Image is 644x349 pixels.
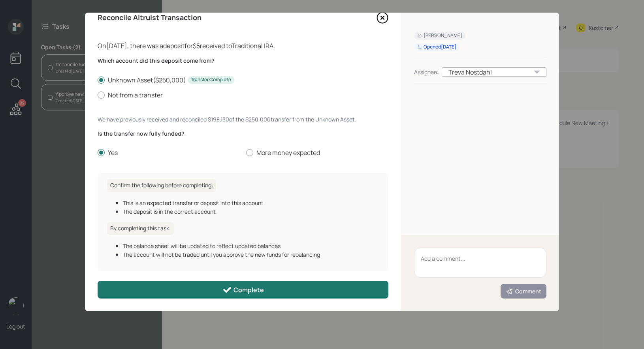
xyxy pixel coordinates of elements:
label: More money expected [246,148,388,157]
div: The deposit is in the correct account [123,207,379,216]
div: We have previously received and reconciled $198,130 of the $250,000 transfer from the Unknown Ass... [98,115,388,123]
div: The account will not be traded until you approve the new funds for rebalancing [123,250,379,259]
button: Complete [98,281,388,299]
div: Assignee: [414,68,439,76]
h6: Confirm the following before completing: [107,179,216,192]
div: Comment [506,287,541,295]
div: Complete [222,285,264,295]
label: Unknown Asset ( $250,000 ) [98,76,388,84]
h4: Reconcile Altruist Transaction [98,13,201,22]
label: Yes [98,148,240,157]
div: [PERSON_NAME] [417,32,462,39]
h6: By completing this task: [107,222,174,235]
div: On [DATE] , there was a deposit for $5 received to Traditional IRA . [98,41,388,50]
label: Which account did this deposit come from? [98,57,388,65]
label: Not from a transfer [98,91,388,99]
button: Comment [501,284,546,299]
div: The balance sheet will be updated to reflect updated balances [123,242,379,250]
div: Opened [DATE] [417,44,456,50]
div: Treva Nostdahl [442,67,546,77]
div: Transfer Complete [191,77,231,83]
div: This is an expected transfer or deposit into this account [123,199,379,207]
label: Is the transfer now fully funded? [98,130,388,138]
